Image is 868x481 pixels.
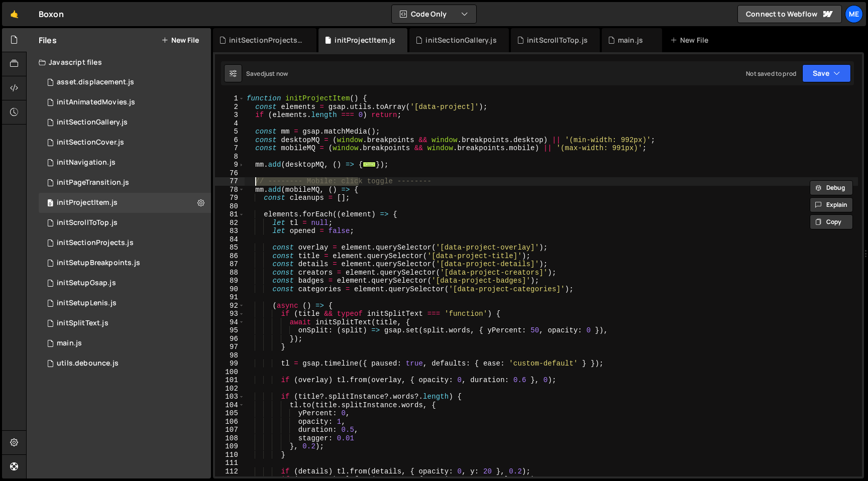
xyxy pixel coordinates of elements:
div: 101 [215,376,245,385]
div: 95 [215,326,245,335]
div: 91 [215,293,245,302]
div: 16666/45464.js [39,92,211,112]
div: initSectionCover.js [39,133,211,153]
div: 112 [215,467,245,476]
div: initSetupLenis.js [57,299,117,308]
div: 16666/45469.js [39,72,211,92]
div: 108 [215,434,245,443]
div: 89 [215,277,245,285]
div: 4 [215,119,245,128]
div: 16666/45457.js [39,333,214,353]
div: 100 [215,368,245,377]
div: 79 [215,194,245,202]
div: 106 [215,418,245,426]
div: initProjectItem.js [57,198,118,207]
div: initProjectItem.js [39,193,211,213]
div: 16666/45471.js [39,353,211,374]
div: initSetupBreakpoints.js [39,253,214,273]
h2: Files [39,35,57,46]
div: initSectionProjects.js [57,238,134,248]
div: 87 [215,260,245,269]
div: 109 [215,442,245,451]
div: 82 [215,219,245,227]
button: Code Only [392,5,476,23]
div: 9 [215,161,245,169]
div: 16666/45498.js [39,233,211,253]
div: 96 [215,335,245,343]
div: 107 [215,426,245,434]
div: initAnimatedMovies.js [57,98,135,107]
div: 104 [215,401,245,410]
div: 1 [215,94,245,103]
button: New File [161,36,199,44]
div: Boxon [39,8,64,20]
div: 8 [215,153,245,161]
button: Copy [810,214,853,229]
div: 78 [215,186,245,194]
div: 77 [215,177,245,186]
div: initSplitText.js [39,313,211,333]
div: Not saved to prod [746,69,796,78]
div: 105 [215,409,245,418]
div: just now [264,69,288,78]
div: initSectionGallery.js [57,118,128,127]
div: 92 [215,302,245,310]
div: 94 [215,318,245,327]
div: 90 [215,285,245,294]
div: 110 [215,451,245,459]
div: 2 [215,103,245,111]
div: initScrollToTop.js [57,218,118,227]
div: initPageTransition.js [57,178,129,187]
div: initSectionCover.js [57,138,124,147]
div: 85 [215,244,245,252]
a: Me [845,5,863,23]
div: initSetupBreakpoints.js [57,259,140,268]
a: Connect to Webflow [737,5,842,23]
div: Saved [246,69,288,78]
button: Save [802,64,851,82]
div: main.js [57,339,82,348]
a: 🤙 [2,2,27,26]
div: 16666/45460.js [39,293,214,313]
span: ... [363,162,376,167]
div: 76 [215,169,245,178]
div: 16666/45461.js [39,213,214,233]
div: initSplitText.js [57,319,108,328]
div: initSectionGallery.js [39,112,211,133]
div: initNavigation.js [57,158,116,167]
div: 6 [215,136,245,145]
button: Explain [810,197,853,212]
div: 5 [215,128,245,136]
div: initNavigation.js [39,153,211,173]
div: initSetupGsap.js [57,279,116,288]
div: initSectionProjects.js [229,35,304,45]
div: Javascript files [27,52,211,72]
div: New File [670,35,712,45]
div: 3 [215,111,245,119]
div: 99 [215,359,245,368]
div: asset.displacement.js [57,78,134,87]
div: 80 [215,202,245,211]
div: initScrollToTop.js [527,35,588,45]
div: 103 [215,393,245,401]
div: 97 [215,343,245,351]
div: 86 [215,252,245,261]
div: 7 [215,144,245,153]
div: 111 [215,459,245,467]
div: main.js [618,35,643,45]
div: 98 [215,351,245,360]
div: 84 [215,235,245,244]
div: utils.debounce.js [57,359,119,368]
div: initSectionGallery.js [425,35,496,45]
div: 93 [215,310,245,318]
button: Debug [810,180,853,195]
div: 16666/45458.js [39,273,214,293]
div: 102 [215,385,245,393]
div: 83 [215,227,245,235]
div: initProjectItem.js [335,35,395,45]
div: 16666/45462.js [39,173,214,193]
div: 88 [215,269,245,277]
div: 81 [215,210,245,219]
span: 0 [47,200,53,208]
